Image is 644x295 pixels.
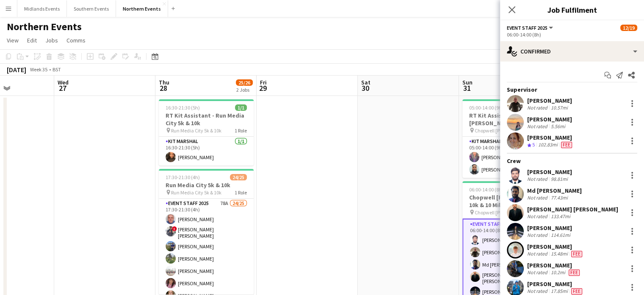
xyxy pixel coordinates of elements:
[171,189,221,196] span: Run Media City 5k & 10k
[527,194,549,201] div: Not rated
[527,243,584,250] div: [PERSON_NAME]
[17,0,67,17] button: Midlands Events
[527,224,572,232] div: [PERSON_NAME]
[527,288,549,295] div: Not rated
[7,37,19,44] span: View
[507,31,637,38] div: 06:00-14:00 (8h)
[475,127,538,134] span: Chopwell [PERSON_NAME] 5k, 10k & 10 Mile
[549,288,569,295] div: 17.85mi
[527,280,584,288] div: [PERSON_NAME]
[159,99,254,166] app-job-card: 16:30-21:30 (5h)1/1RT Kit Assistant - Run Media City 5k & 10k Run Media City 5k & 10k1 RoleKit Ma...
[500,157,644,165] div: Crew
[549,176,569,182] div: 98.81mi
[236,87,252,93] div: 2 Jobs
[569,270,580,276] span: Fee
[3,35,22,46] a: View
[230,174,247,180] span: 24/25
[7,65,26,74] div: [DATE]
[67,0,116,17] button: Southern Events
[58,79,69,86] span: Wed
[235,189,247,196] span: 1 Role
[469,186,503,193] span: 06:00-14:00 (8h)
[260,79,267,86] span: Fri
[549,104,569,111] div: 10.57mi
[116,0,168,17] button: Northern Events
[500,41,644,62] div: Confirmed
[527,232,549,238] div: Not rated
[549,123,567,129] div: 5.56mi
[561,142,572,148] span: Fee
[42,35,61,46] a: Jobs
[461,83,473,93] span: 31
[462,79,473,86] span: Sun
[559,141,574,149] div: Crew has different fees then in role
[45,37,58,44] span: Jobs
[259,83,267,93] span: 29
[7,20,82,33] h1: Northern Events
[469,104,503,111] span: 05:00-14:00 (9h)
[527,261,581,269] div: [PERSON_NAME]
[549,232,572,238] div: 114.61mi
[462,99,557,178] app-job-card: 05:00-14:00 (9h)2/2RT Kit Assistant - Chopwell [PERSON_NAME] 5k, 10k & 10 Miles & [PERSON_NAME] C...
[56,83,69,93] span: 27
[532,141,535,148] span: 5
[159,181,254,189] h3: Run Media City 5k & 10k
[172,226,177,231] span: !
[527,168,572,176] div: [PERSON_NAME]
[159,112,254,127] h3: RT Kit Assistant - Run Media City 5k & 10k
[27,37,37,44] span: Edit
[158,83,169,93] span: 28
[475,209,538,216] span: Chopwell [PERSON_NAME] 5k, 10k & 10 Mile
[235,127,247,134] span: 1 Role
[527,205,618,213] div: [PERSON_NAME] [PERSON_NAME]
[527,134,574,141] div: [PERSON_NAME]
[507,25,547,31] span: Event Staff 2025
[462,137,557,178] app-card-role: Kit Marshal2/205:00-14:00 (9h)[PERSON_NAME][PERSON_NAME]
[236,79,253,86] span: 25/26
[500,86,644,93] div: Supervisor
[24,35,40,46] a: Edit
[159,79,169,86] span: Thu
[569,250,584,257] div: Crew has different fees then in role
[567,269,581,276] div: Crew has different fees then in role
[536,141,559,149] div: 102.83mi
[462,194,557,209] h3: Chopwell [PERSON_NAME] 5k, 10k & 10 Miles & [PERSON_NAME]
[360,83,370,93] span: 30
[527,176,549,182] div: Not rated
[53,66,61,73] div: BST
[549,213,572,219] div: 133.47mi
[527,104,549,111] div: Not rated
[549,194,569,201] div: 77.43mi
[527,115,572,123] div: [PERSON_NAME]
[571,288,582,295] span: Fee
[66,37,86,44] span: Comms
[527,97,572,104] div: [PERSON_NAME]
[620,25,637,31] span: 12/19
[527,123,549,129] div: Not rated
[527,187,582,194] div: Md [PERSON_NAME]
[166,104,200,111] span: 16:30-21:30 (5h)
[361,79,370,86] span: Sat
[500,4,644,15] h3: Job Fulfilment
[166,174,200,180] span: 17:30-21:30 (4h)
[235,104,247,111] span: 1/1
[527,213,549,219] div: Not rated
[159,137,254,166] app-card-role: Kit Marshal1/116:30-21:30 (5h)[PERSON_NAME]
[569,288,584,295] div: Crew has different fees then in role
[549,250,569,257] div: 15.48mi
[527,269,549,276] div: Not rated
[28,66,49,73] span: Week 35
[462,112,557,127] h3: RT Kit Assistant - Chopwell [PERSON_NAME] 5k, 10k & 10 Miles & [PERSON_NAME]
[507,25,554,31] button: Event Staff 2025
[527,250,549,257] div: Not rated
[159,169,254,295] app-job-card: 17:30-21:30 (4h)24/25Run Media City 5k & 10k Run Media City 5k & 10k1 RoleEvent Staff 202578A24/2...
[549,269,567,276] div: 10.2mi
[63,35,89,46] a: Comms
[171,127,221,134] span: Run Media City 5k & 10k
[571,251,582,257] span: Fee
